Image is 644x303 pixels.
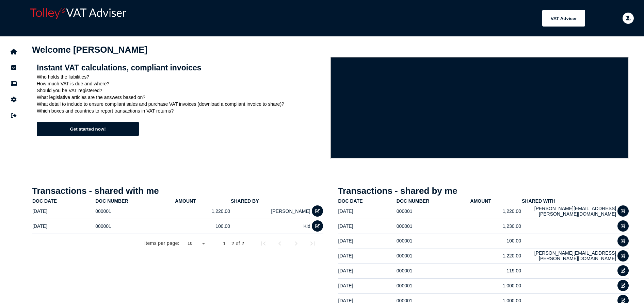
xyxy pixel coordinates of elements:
[397,198,470,204] div: doc number
[11,84,17,84] i: Data manager
[175,198,196,204] div: Amount
[6,61,21,75] button: Tasks
[37,74,326,80] p: Who holds the liabilities?
[230,219,311,233] td: Kid
[338,219,396,233] td: [DATE]
[470,264,522,277] td: 119.00
[521,249,616,263] td: [PERSON_NAME][EMAIL_ADDRESS][PERSON_NAME][DOMAIN_NAME]
[32,219,95,233] td: [DATE]
[470,198,521,204] div: Amount
[617,265,629,276] button: Open shared transaction
[470,204,522,218] td: 1,220.00
[338,204,396,218] td: [DATE]
[231,198,310,204] div: shared by
[470,219,522,233] td: 1,230.00
[470,249,522,263] td: 1,220.00
[617,235,629,247] button: Open shared transaction
[37,63,326,72] h2: Instant VAT calculations, compliant invoices
[32,204,95,218] td: [DATE]
[397,198,429,204] div: doc number
[396,234,470,248] td: 000001
[148,10,585,27] menu: navigate products
[522,198,616,204] div: shared with
[338,186,629,196] h1: Transactions - shared by me
[338,198,363,204] div: doc date
[175,204,230,218] td: 1,220.00
[617,250,629,262] button: Open shared transaction
[396,249,470,263] td: 000001
[6,92,21,107] button: Manage settings
[396,264,470,277] td: 000001
[396,204,470,218] td: 000001
[617,280,629,291] button: Open shared transaction
[338,279,396,292] td: [DATE]
[27,5,145,31] div: app logo
[95,219,175,233] td: 000001
[223,240,244,247] div: 1 – 2 of 2
[95,204,175,218] td: 000001
[522,198,556,204] div: shared with
[175,219,230,233] td: 100.00
[37,101,326,107] p: What detail to include to ensure compliant sales and purchase VAT invoices (download a compliant ...
[338,234,396,248] td: [DATE]
[37,88,326,93] p: Should you be VAT registered?
[230,204,311,218] td: [PERSON_NAME]
[95,198,128,204] div: doc number
[338,249,396,263] td: [DATE]
[331,57,629,159] iframe: VAT Adviser intro
[521,204,616,218] td: [PERSON_NAME][EMAIL_ADDRESS][PERSON_NAME][DOMAIN_NAME]
[37,122,139,136] button: Get started now!
[617,205,629,217] button: Open shared transaction
[231,198,259,204] div: shared by
[6,108,21,123] button: Sign out
[6,45,21,59] button: Home
[312,220,323,232] button: Open shared transaction
[37,95,326,100] p: What legislative articles are the answers based on?
[470,234,522,248] td: 100.00
[625,16,631,20] i: Email needs to be verified
[542,10,585,27] button: Shows a dropdown of VAT Advisor options
[6,77,21,91] button: Data manager
[470,279,522,292] td: 1,000.00
[396,279,470,292] td: 000001
[95,198,174,204] div: doc number
[617,220,629,232] button: Open shared transaction
[37,81,326,86] p: How much VAT is due and where?
[144,240,179,247] div: Items per page:
[338,264,396,277] td: [DATE]
[312,205,323,217] button: Open shared transaction
[37,108,326,114] p: Which boxes and countries to report transactions in VAT returns?
[470,198,491,204] div: Amount
[32,198,95,204] div: doc date
[338,198,396,204] div: doc date
[32,198,57,204] div: doc date
[175,198,230,204] div: Amount
[32,186,323,196] h1: Transactions - shared with me
[32,45,629,55] h1: Welcome [PERSON_NAME]
[396,219,470,233] td: 000001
